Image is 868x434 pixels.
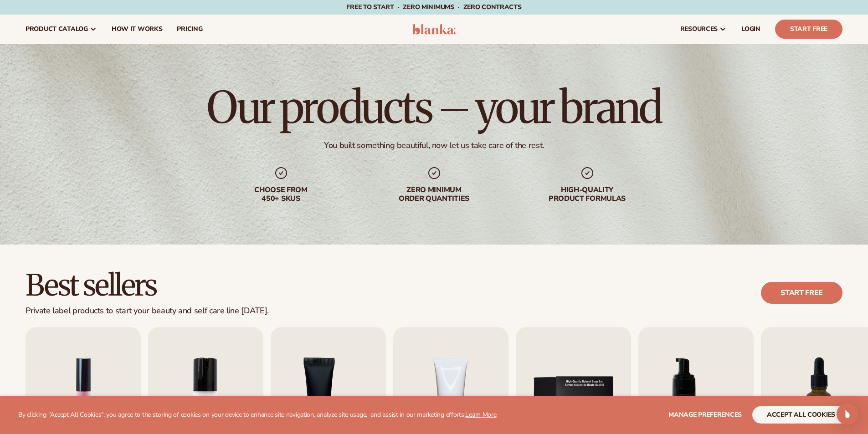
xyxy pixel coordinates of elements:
[346,3,521,11] span: Free to start · ZERO minimums · ZERO contracts
[668,406,742,424] button: Manage preferences
[18,411,497,419] p: By clicking "Accept All Cookies", you agree to the storing of cookies on your device to enhance s...
[112,26,163,33] span: How It Works
[761,282,842,304] a: Start free
[177,26,202,33] span: pricing
[465,410,496,419] a: Learn More
[837,403,858,425] div: Open Intercom Messenger
[741,26,760,33] span: LOGIN
[668,410,742,419] span: Manage preferences
[26,270,269,301] h2: Best sellers
[26,26,88,33] span: product catalog
[775,20,842,39] a: Start Free
[324,140,544,151] div: You built something beautiful, now let us take care of the rest.
[680,26,718,33] span: resources
[376,186,493,203] div: Zero minimum order quantities
[223,186,339,203] div: Choose from 450+ Skus
[26,306,269,316] div: Private label products to start your beauty and self care line [DATE].
[529,186,646,203] div: High-quality product formulas
[673,15,734,44] a: resources
[752,406,850,424] button: accept all cookies
[734,15,768,44] a: LOGIN
[207,86,661,129] h1: Our products – your brand
[412,24,456,35] img: logo
[104,15,170,44] a: How It Works
[169,15,210,44] a: pricing
[18,15,104,44] a: product catalog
